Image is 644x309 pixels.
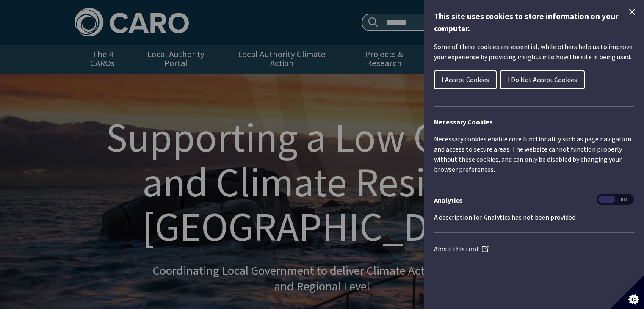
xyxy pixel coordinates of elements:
button: Close Cookie Control [627,7,637,17]
button: I Do Not Accept Cookies [500,70,585,89]
button: I Accept Cookies [434,70,497,89]
p: A description for Analytics has not been provided. [434,212,634,222]
span: On [598,196,615,204]
p: Necessary cookies enable core functionality such as page navigation and access to secure areas. T... [434,134,634,174]
p: Some of these cookies are essential, while others help us to improve your experience by providing... [434,41,634,62]
h3: Analytics [434,195,634,205]
span: I Do Not Accept Cookies [508,75,577,84]
span: Off [615,196,632,204]
button: Set cookie preferences [610,275,644,309]
a: About this tool [434,245,489,253]
h2: Necessary Cookies [434,117,634,127]
h1: This site uses cookies to store information on your computer. [434,10,634,35]
span: I Accept Cookies [442,75,489,84]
